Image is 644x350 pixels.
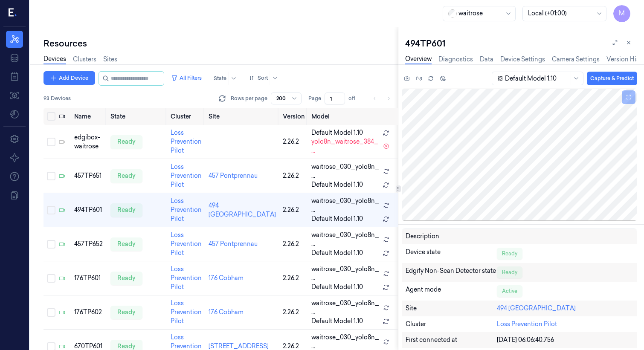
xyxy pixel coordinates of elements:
span: Page [308,95,321,102]
div: 494TP601 [405,38,637,49]
div: 2.26.2 [283,240,305,249]
a: 457 Pontprennau [209,240,258,248]
button: Add Device [44,71,95,85]
th: Version [279,108,308,125]
span: waitrose_030_yolo8n_ ... [311,231,380,249]
button: Select row [47,240,55,249]
div: Device state [406,248,496,260]
a: Loss Prevention Pilot [497,320,557,328]
div: Active [497,285,522,297]
span: Default Model 1.10 [311,317,363,326]
th: Name [71,108,107,125]
span: waitrose_030_yolo8n_ ... [311,299,380,317]
div: 2.26.2 [283,308,305,317]
a: Sites [103,55,117,64]
a: Loss Prevention Pilot [171,231,202,257]
a: 457 Pontprennau [209,172,258,179]
a: Loss Prevention Pilot [171,265,202,291]
div: ready [110,203,142,217]
span: waitrose_030_yolo8n_ ... [311,197,380,214]
th: Cluster [167,108,205,125]
div: 2.26.2 [283,171,305,180]
div: Cluster [406,320,496,329]
div: 457TP652 [74,240,104,249]
a: 494 [GEOGRAPHIC_DATA] [497,304,576,312]
span: Default Model 1.10 [311,180,363,189]
div: ready [110,237,142,251]
div: ready [110,169,142,183]
span: yolo8n_waitrose_384_ ... [311,137,380,155]
div: 176TP602 [74,308,104,317]
span: Default Model 1.10 [311,128,363,137]
div: Description [406,232,496,241]
span: waitrose_030_yolo8n_ ... [311,162,380,180]
span: Default Model 1.10 [311,249,363,257]
button: Select row [47,308,55,317]
nav: pagination [369,93,395,104]
a: 176 Cobham [209,308,244,316]
a: 494 [GEOGRAPHIC_DATA] [209,202,276,218]
span: Default Model 1.10 [311,214,363,223]
a: Loss Prevention Pilot [171,197,202,223]
div: Agent mode [406,285,496,297]
button: All Filters [168,71,205,85]
button: Capture & Predict [587,72,637,85]
div: edgibox-waitrose [74,133,104,151]
div: ready [110,272,142,285]
div: 2.26.2 [283,274,305,283]
div: First connected at [406,336,496,344]
button: Select row [47,172,55,180]
a: Loss Prevention Pilot [171,299,202,325]
div: 494TP601 [74,205,104,214]
a: Diagnostics [438,55,473,64]
a: Loss Prevention Pilot [171,129,202,154]
div: Site [406,304,496,313]
button: Select row [47,138,55,146]
div: 176TP601 [74,274,104,283]
a: Loss Prevention Pilot [171,163,202,188]
button: Select row [47,206,55,214]
a: Device Settings [500,55,545,64]
div: Resources [44,38,398,49]
a: Camera Settings [552,55,600,64]
th: Site [205,108,279,125]
div: 2.26.2 [283,137,305,146]
th: Model [308,108,400,125]
div: 457TP651 [74,171,104,180]
span: 93 Devices [44,95,71,102]
div: Edgify Non-Scan Detector state [406,266,496,278]
a: [STREET_ADDRESS] [209,342,269,350]
th: State [107,108,167,125]
p: Rows per page [231,95,267,102]
a: 176 Cobham [209,274,244,282]
div: Ready [497,248,522,260]
button: M [613,5,630,22]
button: Select all [47,112,55,121]
button: Select row [47,274,55,283]
div: Ready [497,266,522,278]
a: Devices [44,55,66,64]
span: Default Model 1.10 [311,283,363,292]
span: of 1 [348,95,362,102]
div: ready [110,306,142,319]
div: 2.26.2 [283,205,305,214]
a: Data [480,55,493,64]
a: Clusters [73,55,96,64]
div: ready [110,135,142,149]
div: [DATE] 06:06:40.756 [497,336,633,344]
span: waitrose_030_yolo8n_ ... [311,265,380,283]
a: Overview [405,55,432,64]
